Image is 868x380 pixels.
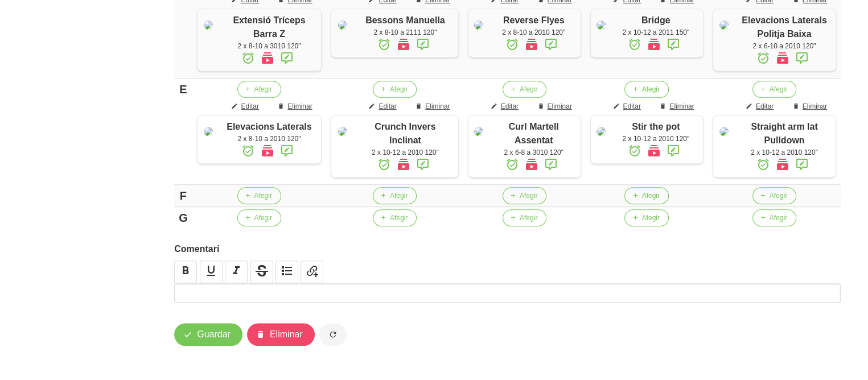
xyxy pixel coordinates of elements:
[237,209,281,226] button: Afegir
[287,101,312,111] span: Eliminar
[425,101,450,111] span: Eliminar
[179,209,188,226] div: G
[624,209,668,226] button: Afegir
[227,122,311,131] span: Elevacions Laterals
[520,84,537,94] span: Afegir
[624,81,668,98] button: Afegir
[503,81,546,98] button: Afegir
[751,122,817,145] span: Straight arm lat Pulldown
[530,98,581,115] button: Eliminar
[254,191,272,201] span: Afegir
[597,127,606,136] img: 8ea60705-12ae-42e8-83e1-4ba62b1261d5%2Factivities%2F7692-stir-the-pot-jpg.jpg
[493,27,575,38] div: 2 x 8-10 a 2010 120"
[623,101,640,111] span: Editar
[597,20,606,30] img: 8ea60705-12ae-42e8-83e1-4ba62b1261d5%2Factivities%2F30268-bridge-jpg.jpg
[739,98,783,115] button: Editar
[719,20,729,30] img: 8ea60705-12ae-42e8-83e1-4ba62b1261d5%2Factivities%2F79468-elevacions-laterals-politja-baixa-jpg.jpg
[365,15,445,25] span: Bessons Manuella
[520,213,537,223] span: Afegir
[237,81,281,98] button: Afegir
[197,328,231,341] span: Guardar
[719,127,729,136] img: 8ea60705-12ae-42e8-83e1-4ba62b1261d5%2Factivities%2F66596-straight-arm-pulldown-png.png
[632,122,680,131] span: Stir the pot
[233,15,305,39] span: Extensió Tríceps Barra Z
[174,242,841,256] label: Comentari
[484,98,528,115] button: Editar
[357,27,452,38] div: 2 x 8-10 a 2111 120"
[752,209,796,226] button: Afegir
[641,213,659,223] span: Afegir
[179,81,188,98] div: E
[237,187,281,204] button: Afegir
[624,187,668,204] button: Afegir
[520,191,537,201] span: Afegir
[641,15,670,25] span: Bridge
[338,20,347,30] img: 8ea60705-12ae-42e8-83e1-4ba62b1261d5%2Factivities%2F16309-bessons-manuella-jpg.jpg
[204,127,213,136] img: 8ea60705-12ae-42e8-83e1-4ba62b1261d5%2Factivities%2F28747-elevacions-laterals-png.png
[408,98,459,115] button: Eliminar
[503,209,546,226] button: Afegir
[254,84,272,94] span: Afegir
[615,134,697,144] div: 2 x 10-12 a 2010 120"
[739,41,830,51] div: 2 x 6-10 a 2010 120"
[547,101,571,111] span: Eliminar
[509,122,559,145] span: Curl Martell Assentat
[742,15,826,39] span: Elevacions Laterals Politja Baixa
[803,101,827,111] span: Eliminar
[379,101,396,111] span: Editar
[174,323,242,346] button: Guardar
[361,98,405,115] button: Editar
[606,98,649,115] button: Editar
[785,98,836,115] button: Eliminar
[752,187,796,204] button: Afegir
[270,328,303,341] span: Eliminar
[503,15,565,25] span: Reverse Flyes
[615,27,697,38] div: 2 x 10-12 a 2011 150"
[247,323,315,346] button: Eliminar
[338,127,347,136] img: 8ea60705-12ae-42e8-83e1-4ba62b1261d5%2Factivities%2F26189-crunch-invers-inclinat-jpg.jpg
[752,81,796,98] button: Afegir
[770,84,787,94] span: Afegir
[204,20,213,30] img: 8ea60705-12ae-42e8-83e1-4ba62b1261d5%2Factivities%2F26536-extensio-triceps-barra-z-jpg.jpg
[641,191,659,201] span: Afegir
[739,147,830,158] div: 2 x 10-12 a 2010 120"
[641,84,659,94] span: Afegir
[501,101,519,111] span: Editar
[241,101,258,111] span: Editar
[223,41,315,51] div: 2 x 8-10 a 3010 120"
[770,191,787,201] span: Afegir
[669,101,694,111] span: Eliminar
[373,81,417,98] button: Afegir
[390,84,408,94] span: Afegir
[254,213,272,223] span: Afegir
[493,147,575,158] div: 2 x 6-8 a 3010 120"
[390,191,408,201] span: Afegir
[474,20,483,30] img: 8ea60705-12ae-42e8-83e1-4ba62b1261d5%2Factivities%2F72845-reverse-flyes-png.png
[375,122,436,145] span: Crunch Invers Inclinat
[357,147,452,158] div: 2 x 10-12 a 2010 120"
[756,101,774,111] span: Editar
[474,127,483,136] img: 8ea60705-12ae-42e8-83e1-4ba62b1261d5%2Factivities%2F45028-curl-martell-assentat-jpg.jpg
[503,187,546,204] button: Afegir
[390,213,408,223] span: Afegir
[373,187,417,204] button: Afegir
[223,134,315,144] div: 2 x 8-10 a 2010 120"
[179,187,188,204] div: F
[224,98,268,115] button: Editar
[373,209,417,226] button: Afegir
[652,98,703,115] button: Eliminar
[770,213,787,223] span: Afegir
[270,98,321,115] button: Eliminar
